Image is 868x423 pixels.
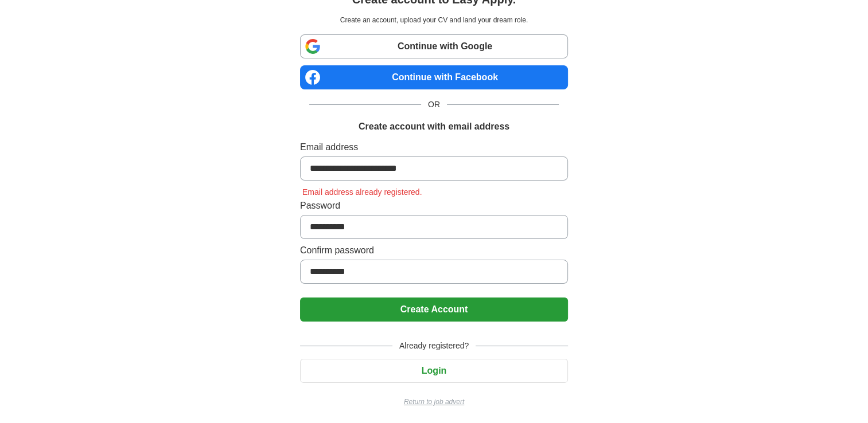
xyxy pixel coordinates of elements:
[300,34,568,58] a: Continue with Google
[300,297,568,322] button: Create Account
[300,244,568,257] label: Confirm password
[300,366,568,375] a: Login
[392,340,476,352] span: Already registered?
[302,15,566,25] p: Create an account, upload your CV and land your dream role.
[300,187,425,197] span: Email address already registered.
[300,65,568,89] a: Continue with Facebook
[300,397,568,407] a: Return to job advert
[359,120,509,134] h1: Create account with email address
[300,199,568,213] label: Password
[300,140,568,154] label: Email address
[421,99,447,111] span: OR
[300,359,568,383] button: Login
